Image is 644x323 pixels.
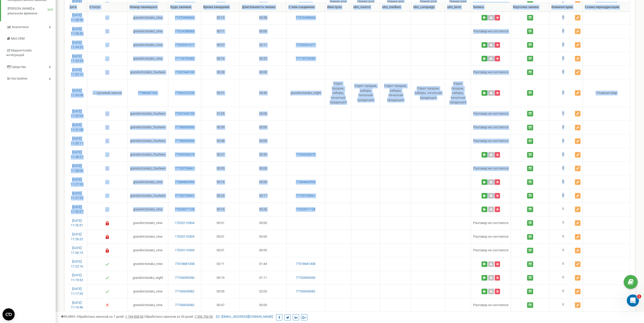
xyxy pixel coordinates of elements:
[105,303,109,307] img: Нет ответа
[105,262,109,266] img: Отвечен
[128,230,168,243] td: grandvictoriakz_nine
[471,298,511,312] td: Разговор не состоялся
[105,57,109,61] img: Отвечен
[201,79,240,107] td: 00:21
[471,230,511,243] td: Разговор не состоялся
[8,6,48,16] span: [PERSON_NAME] в реальном времени
[201,257,240,271] td: 00:11
[170,56,199,61] a: 77718729282
[105,289,109,293] img: Отвечен
[549,3,583,12] th: Комментарии
[170,125,199,130] a: 77788500890
[170,152,199,157] a: 77054330673
[288,43,323,47] a: 77025551677
[411,3,445,12] th: utm_campaign
[170,166,199,171] a: 77753739661
[495,56,500,61] button: Удалить запись
[471,65,511,79] td: Разговор не состоялся
[240,230,286,243] td: 00:00
[240,52,286,65] td: 00:23
[128,11,168,24] td: grandvictoriakz_nine
[495,152,500,158] button: Удалить запись
[128,52,168,65] td: grandvictoriakz_nine
[488,207,494,212] a: Скачать
[351,3,380,12] th: utm_source
[549,175,583,189] td: 0
[128,161,168,175] td: grandvictoriakz_fourteen
[240,257,286,271] td: 01:44
[488,193,494,198] a: Скачать
[549,120,583,134] td: 0
[201,298,240,312] td: 00:47
[240,216,286,230] td: 00:00
[471,243,511,257] td: Разговор не состоялся
[201,11,240,24] td: 00:13
[549,284,583,298] td: 0
[495,193,500,198] button: Удалить запись
[170,289,199,294] a: 77760653082
[325,79,351,107] td: Отдел продаж, заборы, печатная продукция
[71,246,83,255] a: [DATE] 11:26:15
[549,298,583,312] td: 0
[11,37,25,40] span: Mini CRM
[288,56,323,61] a: 77718729282
[471,120,511,134] td: Разговор не состоялся
[170,221,199,226] a: 17025110304
[128,216,168,230] td: grandvictoriakz_nine
[240,243,286,257] td: 00:00
[488,56,494,61] a: Скачать
[549,148,583,161] td: 0
[71,54,83,63] a: [DATE] 11:33:39
[240,65,286,79] td: 00:00
[128,175,168,189] td: grandvictoriakz_nine
[125,315,143,318] u: 1 744 838,00
[128,148,168,161] td: grandvictoriakz_fourteen
[445,79,471,107] td: Отдел продаж, заборы, печатная продукция
[128,298,168,312] td: grandvictoriakz_nine
[128,38,168,52] td: grandvictoriakz_nine
[105,29,109,33] img: Нет ответа
[495,42,500,48] button: Удалить запись
[71,13,83,22] a: [DATE] 11:38:56
[488,275,494,281] a: Скачать
[105,249,109,253] img: Запрещенное направление
[549,107,583,120] td: 0
[71,27,83,36] a: [DATE] 11:38:40
[488,289,494,294] a: Скачать
[240,38,286,52] td: 02:17
[288,152,323,157] a: 77054330673
[71,301,83,309] a: [DATE] 11:16:46
[240,11,286,24] td: 00:38
[170,15,199,20] a: 77470498460
[495,207,500,212] button: Удалить запись
[170,276,199,280] a: 77763090550
[128,243,168,257] td: grandvictoriakz_nine
[240,271,286,284] td: 01:11
[105,208,109,212] img: Отвечен
[201,284,240,298] td: 00:05
[12,25,29,29] span: Аналитика
[71,260,83,268] a: [DATE] 11:22:16
[549,134,583,148] td: 0
[170,193,199,198] a: 77753739661
[286,3,325,12] th: С кем соединено
[105,16,109,20] img: Отвечен
[170,70,199,75] a: 77057640100
[495,275,500,281] button: Удалить запись
[201,189,240,203] td: 00:23
[495,90,500,96] button: Удалить запись
[471,107,511,120] td: Разговор не состоялся
[71,178,83,186] a: [DATE] 11:27:55
[105,276,109,280] img: Отвечен
[105,180,109,184] img: Отвечен
[240,107,286,120] td: 00:00
[240,203,286,216] td: 00:26
[471,134,511,148] td: Разговор не состоялся
[495,15,500,20] button: Удалить запись
[170,207,199,212] a: 77023071128
[201,107,240,120] td: 01:05
[288,193,323,198] a: 77753739661
[128,203,168,216] td: grandvictoriakz_nine
[128,257,168,271] td: grandvictoriakz_nine
[71,89,83,97] a: [DATE] 11:33:08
